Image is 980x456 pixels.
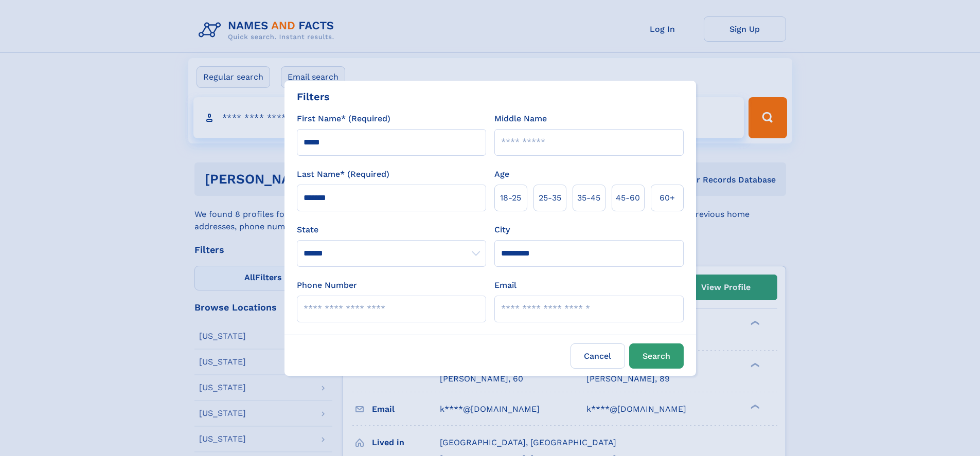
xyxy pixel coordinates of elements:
label: Last Name* (Required) [297,168,389,180]
span: 18‑25 [500,192,521,204]
span: 45‑60 [616,192,640,204]
label: City [494,224,510,236]
span: 60+ [660,192,675,204]
label: State [297,224,486,236]
label: Middle Name [494,113,547,125]
span: 25‑35 [539,192,561,204]
label: Cancel [571,343,625,369]
label: Email [494,279,516,291]
label: Age [494,168,509,180]
div: Filters [297,89,330,104]
label: First Name* (Required) [297,113,390,125]
button: Search [629,343,684,369]
span: 35‑45 [577,192,600,204]
label: Phone Number [297,279,357,291]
